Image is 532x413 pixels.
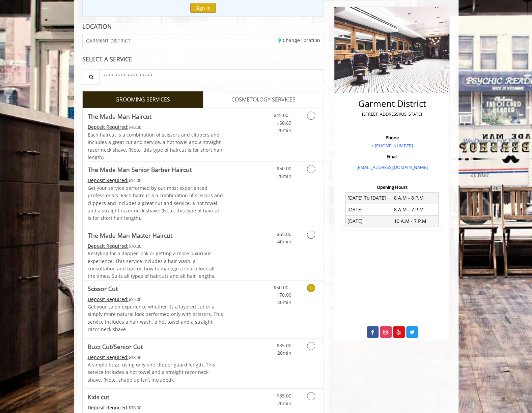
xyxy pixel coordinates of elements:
b: The Made Man Haircut [88,112,151,121]
span: GROOMING SERVICES [115,95,170,104]
span: 20min [277,173,291,179]
b: Scissor Cut [88,284,118,293]
span: This service needs some Advance to be paid before we block your appointment [88,243,129,249]
td: 8 A.M - 8 P.M [392,192,439,204]
span: This service needs some Advance to be paid before we block your appointment [88,296,129,302]
h3: Phone [342,135,442,140]
p: A simple buzz, using only one clipper guard length. This service includes a hot towel and a strai... [88,361,223,384]
h3: Email [342,154,442,159]
h3: Opening Hours [340,185,444,189]
b: The Made Man Master Haircut [88,231,172,240]
p: [STREET_ADDRESS][US_STATE] [342,111,442,118]
button: Sign In [190,3,216,13]
span: $50.00 [276,165,291,172]
span: This service needs some Advance to be paid before we block your appointment [88,404,129,411]
span: 20min [277,350,291,356]
p: Get your salon experience whether its a layered cut or a simply more natural look performed only ... [88,303,223,333]
div: SELECT A SERVICE [82,56,324,62]
div: $55.00 [88,296,223,303]
div: $38.50 [88,354,223,361]
button: Service Search [82,69,100,84]
div: $48.00 [88,123,223,131]
span: Each haircut is a combination of scissors and clippers and includes a great cut and service, a ho... [88,131,223,160]
div: $54.00 [88,177,223,184]
span: 20min [277,127,291,134]
span: $45.00 - $50.63 [273,112,291,126]
b: Buzz Cut/Senior Cut [88,342,143,351]
span: GARMENT DISTRICT [86,38,131,43]
div: $38.00 [88,404,223,411]
td: [DATE] To [DATE] [345,192,392,204]
span: $35.00 [276,342,291,349]
td: 10 A.M - 7 P.M [392,215,439,227]
div: $70.00 [88,242,223,250]
a: [EMAIL_ADDRESS][DOMAIN_NAME] [356,164,427,170]
b: The Made Man Senior Barber Haircut [88,165,192,174]
span: Restyling for a dapper look or getting a more luxurious experience. This service includes a hair ... [88,250,216,279]
span: 20min [277,400,291,407]
p: Get your service performed by our most experienced professionals. Each haircut is a combination o... [88,184,223,222]
span: $35.00 [276,392,291,399]
td: 8 A.M - 7 P.M [392,204,439,215]
span: 40min [277,238,291,245]
td: [DATE] [345,215,392,227]
span: This service needs some Advance to be paid before we block your appointment [88,354,129,360]
a: + [PHONE_NUMBER] [371,143,413,149]
b: LOCATION [82,22,112,30]
span: $50.00 - $70.00 [273,284,291,298]
span: COSMETOLOGY SERVICES [231,95,296,104]
b: Kids cut [88,392,109,402]
span: 40min [277,299,291,305]
span: $65.00 [276,231,291,237]
a: Change Location [278,37,320,43]
h2: Garment District [342,99,442,109]
span: This service needs some Advance to be paid before we block your appointment [88,124,129,130]
td: [DATE] [345,204,392,215]
span: This service needs some Advance to be paid before we block your appointment [88,177,129,183]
